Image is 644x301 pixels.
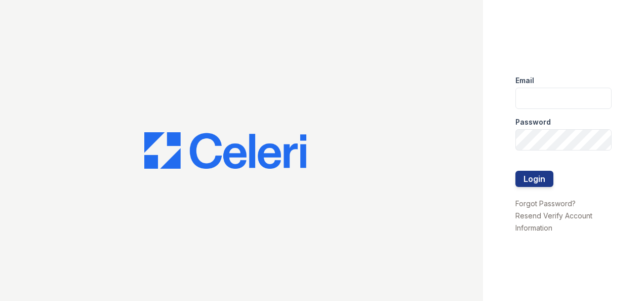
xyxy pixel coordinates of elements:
img: CE_Logo_Blue-a8612792a0a2168367f1c8372b55b34899dd931a85d93a1a3d3e32e68fde9ad4.png [144,132,306,169]
button: Login [515,171,553,187]
a: Resend Verify Account Information [515,211,592,232]
label: Password [515,117,551,127]
label: Email [515,76,534,86]
a: Forgot Password? [515,199,576,208]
